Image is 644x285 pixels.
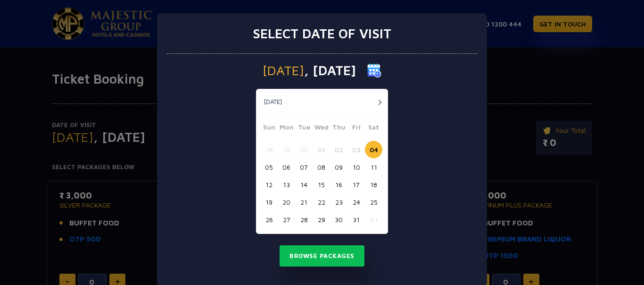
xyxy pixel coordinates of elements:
span: Fri [347,122,365,135]
button: 03 [347,141,365,158]
span: Sun [260,122,278,135]
button: 12 [260,176,278,193]
span: Mon [278,122,295,135]
button: 01 [313,141,330,158]
button: 26 [260,211,278,228]
span: , [DATE] [304,64,356,77]
span: Sat [365,122,382,135]
button: 04 [365,141,382,158]
button: 14 [295,176,313,193]
button: 27 [278,211,295,228]
button: 23 [330,193,347,211]
span: Wed [313,122,330,135]
button: 01 [365,211,382,228]
button: 28 [295,211,313,228]
button: 22 [313,193,330,211]
button: 24 [347,193,365,211]
button: 30 [330,211,347,228]
button: 15 [313,176,330,193]
button: 21 [295,193,313,211]
button: 29 [313,211,330,228]
button: 11 [365,158,382,176]
button: 09 [330,158,347,176]
button: 10 [347,158,365,176]
button: 18 [365,176,382,193]
span: Tue [295,122,313,135]
span: Thu [330,122,347,135]
button: 28 [260,141,278,158]
button: 19 [260,193,278,211]
button: 29 [278,141,295,158]
button: 08 [313,158,330,176]
h3: Select date of visit [253,26,391,42]
button: 31 [347,211,365,228]
button: 17 [347,176,365,193]
button: 07 [295,158,313,176]
span: [DATE] [263,64,304,77]
button: 20 [278,193,295,211]
button: 16 [330,176,347,193]
img: calender icon [367,63,381,78]
button: 05 [260,158,278,176]
button: 02 [330,141,347,158]
button: Browse Packages [280,245,364,267]
button: [DATE] [258,95,287,109]
button: 13 [278,176,295,193]
button: 06 [278,158,295,176]
button: 25 [365,193,382,211]
button: 30 [295,141,313,158]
